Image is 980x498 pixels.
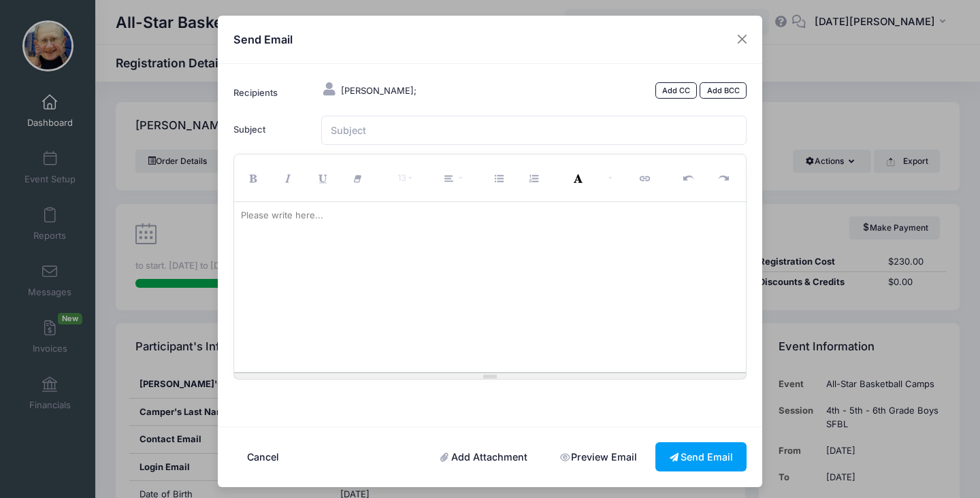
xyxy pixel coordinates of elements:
button: Unordered list (⌘+⇧+NUM7) [483,158,519,198]
button: Paragraph [433,158,474,198]
button: Font Size [385,158,424,198]
a: Preview Email [546,442,651,471]
a: Add CC [655,82,698,99]
button: Cancel [233,442,293,471]
button: Recent Color [561,158,597,198]
h4: Send Email [233,31,293,48]
button: Link (⌘+K) [628,158,664,198]
button: Italic (⌘+I) [272,158,308,198]
button: Close [730,27,755,52]
button: Send Email [655,442,747,471]
button: Ordered list (⌘+⇧+NUM8) [518,158,553,198]
label: Subject [227,116,314,145]
span: [PERSON_NAME]; [341,85,416,96]
div: Resize [234,373,747,379]
button: Underline (⌘+U) [307,158,342,198]
span: 13 [397,172,406,183]
label: Recipients [227,79,314,107]
input: Subject [321,116,747,145]
button: Bold (⌘+B) [238,158,273,198]
button: More Color [596,158,620,198]
div: Please write here... [234,202,330,229]
a: Add BCC [700,82,747,99]
a: Add Attachment [427,442,542,471]
button: Remove Font Style (⌘+\) [342,158,377,198]
button: Undo (⌘+Z) [672,158,708,198]
button: Redo (⌘+⇧+Z) [707,158,742,198]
